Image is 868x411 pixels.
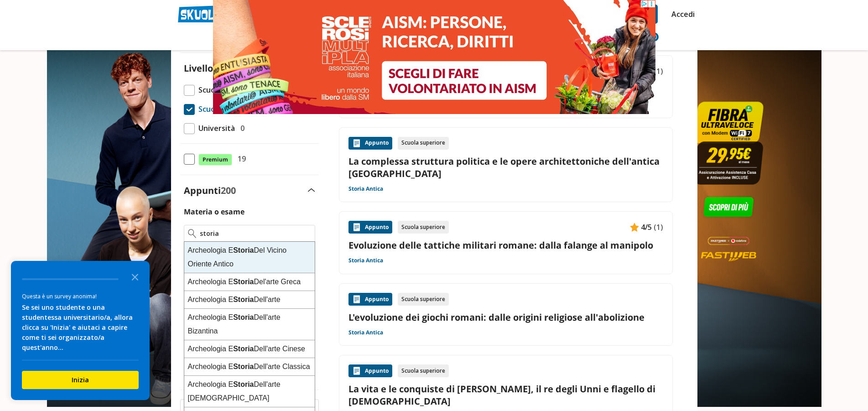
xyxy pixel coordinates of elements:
[233,278,254,286] strong: Storia
[233,380,254,388] strong: Storia
[233,345,254,353] strong: Storia
[352,223,361,232] img: Appunti contenuto
[184,358,315,376] div: Archeologia E Dell'arte Classica
[348,383,663,407] a: La vita e le conquiste di [PERSON_NAME], il re degli Unni e flagello di [DEMOGRAPHIC_DATA]
[352,295,361,304] img: Appunti contenuto
[221,184,236,197] span: 200
[671,5,691,24] a: Accedi
[237,122,244,134] span: 0
[348,257,383,264] a: Storia Antica
[398,137,449,150] div: Scuola superiore
[22,371,139,389] button: Inizia
[126,267,144,286] button: Close the survey
[352,366,361,375] img: Appunti contenuto
[348,155,663,180] a: La complessa struttura politica e le opere architettoniche dell'antica [GEOGRAPHIC_DATA]
[11,261,150,400] div: Survey
[398,364,449,377] div: Scuola superiore
[308,188,315,192] img: Apri e chiudi sezione
[234,153,246,165] span: 19
[184,291,315,309] div: Archeologia E Dell'arte
[641,221,652,233] span: 4/5
[233,313,254,321] strong: Storia
[348,239,663,251] a: Evoluzione delle tattiche militari romane: dalla falange al manipolo
[398,221,449,234] div: Scuola superiore
[348,185,383,192] a: Storia Antica
[200,229,311,238] input: Ricerca materia o esame
[348,293,392,306] div: Appunto
[195,84,244,96] span: Scuola Media
[348,221,392,234] div: Appunto
[184,207,244,217] label: Materia o esame
[348,137,392,150] div: Appunto
[22,302,139,353] div: Se sei uno studente o una studentessa universitario/a, allora clicca su 'Inizia' e aiutaci a capi...
[654,65,663,77] span: (1)
[184,376,315,407] div: Archeologia E Dell'arte [DEMOGRAPHIC_DATA]
[198,154,232,166] span: Premium
[654,221,663,233] span: (1)
[348,329,383,336] a: Storia Antica
[398,293,449,306] div: Scuola superiore
[348,364,392,377] div: Appunto
[195,122,235,134] span: Università
[348,311,663,323] a: L'evoluzione dei giochi romani: dalle origini religiose all'abolizione
[184,340,315,358] div: Archeologia E Dell'arte Cinese
[233,363,254,370] strong: Storia
[22,292,139,301] div: Questa è un survey anonima!
[188,229,197,238] img: Ricerca materia o esame
[184,273,315,291] div: Archeologia E Del'arte Greca
[630,223,639,232] img: Appunti contenuto
[352,139,361,148] img: Appunti contenuto
[184,242,315,273] div: Archeologia E Del Vicino Oriente Antico
[195,103,258,115] span: Scuola Superiore
[184,62,213,74] label: Livello
[233,296,254,303] strong: Storia
[233,246,254,254] strong: Storia
[184,309,315,340] div: Archeologia E Dell'arte Bizantina
[184,184,236,197] label: Appunti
